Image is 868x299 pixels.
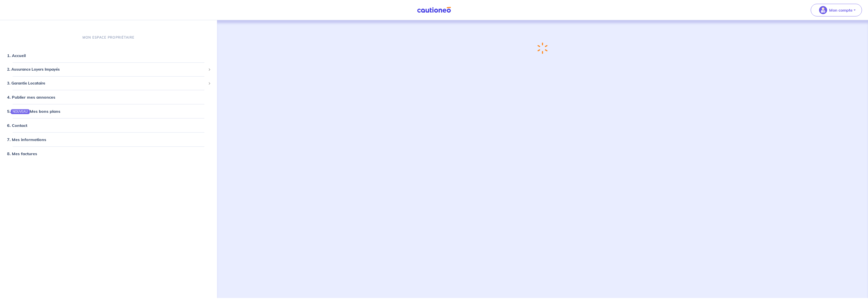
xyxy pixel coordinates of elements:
div: 4. Publier mes annonces [2,92,215,102]
button: illu_account_valid_menu.svgMon compte [811,4,862,16]
a: 4. Publier mes annonces [7,95,55,100]
div: 1. Accueil [2,50,215,61]
div: 6. Contact [2,120,215,130]
div: 5.NOUVEAUMes bons plans [2,106,215,116]
a: 6. Contact [7,123,27,128]
p: Mon compte [829,7,853,13]
span: 3. Garantie Locataire [7,80,206,86]
span: 2. Assurance Loyers Impayés [7,67,206,72]
div: 8. Mes factures [2,149,215,159]
img: loading-spinner [537,42,548,54]
img: Cautioneo [415,7,453,13]
div: 3. Garantie Locataire [2,78,215,88]
a: 7. Mes informations [7,137,46,142]
div: 7. Mes informations [2,134,215,145]
a: 8. Mes factures [7,151,37,156]
div: 2. Assurance Loyers Impayés [2,65,215,74]
a: 5.NOUVEAUMes bons plans [7,109,60,114]
p: MON ESPACE PROPRIÉTAIRE [83,35,134,40]
a: 1. Accueil [7,53,26,58]
img: illu_account_valid_menu.svg [819,6,827,14]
